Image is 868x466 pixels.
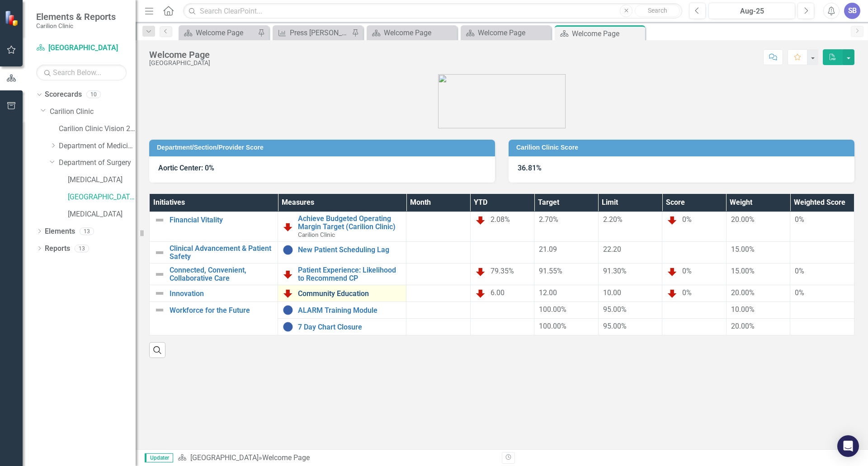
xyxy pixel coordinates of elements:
[154,247,165,258] img: Not Defined
[278,242,406,264] td: Double-Click to Edit Right Click for Context Menu
[158,164,214,172] strong: Aortic Center: 0%
[75,245,89,252] div: 13
[731,267,755,275] span: 15.00%
[68,175,136,185] a: [MEDICAL_DATA]
[384,27,455,38] div: Welcome Page
[539,215,558,224] span: 2.70%
[154,305,165,315] img: Not Defined
[283,288,293,299] img: Below Plan
[837,435,859,457] div: Open Intercom Messenger
[283,305,293,315] img: No Information
[298,306,401,315] a: ALARM Training Module
[50,107,136,117] a: Carilion Clinic
[196,27,255,38] div: Welcome Page
[298,323,401,331] a: 7 Day Chart Closure
[682,267,692,275] span: 0%
[45,226,75,237] a: Elements
[475,215,486,226] img: Below Plan
[667,215,678,226] img: Below Plan
[648,7,667,14] span: Search
[278,319,406,335] td: Double-Click to Edit Right Click for Context Menu
[278,212,406,242] td: Double-Click to Edit Right Click for Context Menu
[150,285,278,302] td: Double-Click to Edit Right Click for Context Menu
[475,266,486,277] img: Below Plan
[5,10,20,26] img: ClearPoint Strategy
[170,266,273,282] a: Connected, Convenient, Collaborative Care
[298,290,401,298] a: Community Education
[59,124,136,134] a: Carilion Clinic Vision 2025 Scorecard
[731,245,755,254] span: 15.00%
[731,322,755,330] span: 20.00%
[283,245,293,255] img: No Information
[844,3,860,19] button: SB
[154,269,165,280] img: Not Defined
[170,245,273,260] a: Clinical Advancement & Patient Safety
[154,215,165,226] img: Not Defined
[59,158,136,168] a: Department of Surgery
[150,264,278,285] td: Double-Click to Edit Right Click for Context Menu
[298,231,335,238] span: Carilion Clinic
[539,245,557,254] span: 21.09
[518,164,542,172] strong: 36.81%
[298,266,401,282] a: Patient Experience: Likelihood to Recommend CP
[149,50,210,60] div: Welcome Page
[438,74,566,128] img: carilion%20clinic%20logo%202.0.png
[298,246,401,254] a: New Patient Scheduling Lag
[278,302,406,319] td: Double-Click to Edit Right Click for Context Menu
[603,215,623,224] span: 2.20%
[478,27,549,38] div: Welcome Page
[80,227,94,235] div: 13
[463,27,549,38] a: Welcome Page
[572,28,643,39] div: Welcome Page
[149,60,210,66] div: [GEOGRAPHIC_DATA]
[170,306,273,315] a: Workforce for the Future
[36,22,116,29] small: Carilion Clinic
[275,27,349,38] a: Press [PERSON_NAME]: Friendliness & courtesy of care provider
[731,288,755,297] span: 20.00%
[731,305,755,314] span: 10.00%
[491,267,514,275] span: 79.35%
[59,141,136,151] a: Department of Medicine
[150,302,278,335] td: Double-Click to Edit Right Click for Context Menu
[603,245,621,254] span: 22.20
[712,6,792,17] div: Aug-25
[491,215,510,224] span: 2.08%
[682,215,692,224] span: 0%
[145,453,173,462] span: Updater
[682,289,692,297] span: 0%
[603,322,627,330] span: 95.00%
[491,289,505,297] span: 6.00
[154,288,165,299] img: Not Defined
[298,215,401,231] a: Achieve Budgeted Operating Margin Target (Carilion Clinic)
[262,453,310,462] div: Welcome Page
[150,212,278,242] td: Double-Click to Edit Right Click for Context Menu
[181,27,255,38] a: Welcome Page
[170,216,273,224] a: Financial Vitality
[190,453,259,462] a: [GEOGRAPHIC_DATA]
[539,288,557,297] span: 12.00
[86,91,101,99] div: 10
[170,290,273,298] a: Innovation
[278,264,406,285] td: Double-Click to Edit Right Click for Context Menu
[36,43,127,53] a: [GEOGRAPHIC_DATA]
[183,3,682,19] input: Search ClearPoint...
[369,27,455,38] a: Welcome Page
[795,215,804,224] span: 0%
[157,144,491,151] h3: Department/Section/Provider Score
[278,285,406,302] td: Double-Click to Edit Right Click for Context Menu
[68,192,136,202] a: [GEOGRAPHIC_DATA]
[68,209,136,220] a: [MEDICAL_DATA]
[283,221,293,232] img: Below Plan
[475,288,486,299] img: Below Plan
[283,321,293,332] img: No Information
[795,267,804,275] span: 0%
[539,267,562,275] span: 91.55%
[36,65,127,80] input: Search Below...
[635,5,680,17] button: Search
[603,305,627,314] span: 95.00%
[667,266,678,277] img: Below Plan
[516,144,850,151] h3: Carilion Clinic Score
[603,288,621,297] span: 10.00
[283,269,293,280] img: Below Plan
